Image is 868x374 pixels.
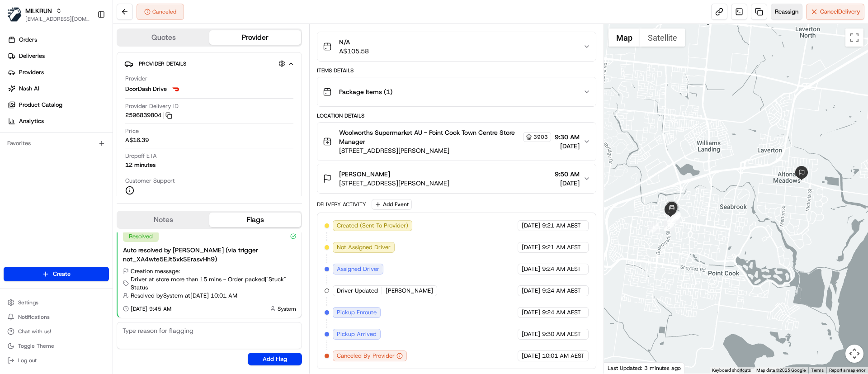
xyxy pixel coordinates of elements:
[248,353,302,365] button: Add Flag
[125,111,172,119] button: 2596839804
[555,133,580,142] span: 9:30 AM
[185,292,237,300] span: at [DATE] 10:01 AM
[337,308,377,317] span: Pickup Enroute
[667,213,677,223] div: 10
[317,32,595,61] button: N/AA$105.58
[606,362,636,374] img: Google
[4,325,109,338] button: Chat with us!
[811,368,824,373] a: Terms (opens in new tab)
[386,287,433,295] span: [PERSON_NAME]
[756,368,806,373] span: Map data ©2025 Google
[4,354,109,367] button: Log out
[339,87,392,96] span: Package Items ( 1 )
[4,65,113,80] a: Providers
[19,52,45,60] span: Deliveries
[339,170,390,179] span: [PERSON_NAME]
[640,28,685,47] button: Show satellite imagery
[125,136,149,144] span: A$16.39
[555,179,580,188] span: [DATE]
[19,85,39,93] span: Nash AI
[19,36,37,44] span: Orders
[125,102,179,110] span: Provider Delivery ID
[4,296,109,309] button: Settings
[18,313,50,321] span: Notifications
[209,213,301,227] button: Flags
[19,117,44,125] span: Analytics
[670,212,680,222] div: 11
[337,330,377,338] span: Pickup Arrived
[337,265,379,273] span: Assigned Driver
[19,68,44,76] span: Providers
[609,28,640,47] button: Show street map
[317,123,595,161] button: Woolworths Supermarket AU - Point Cook Town Centre Store Manager3903[STREET_ADDRESS][PERSON_NAME]...
[317,201,366,208] div: Delivery Activity
[25,6,52,15] button: MILKRUN
[25,15,90,23] button: [EMAIL_ADDRESS][DOMAIN_NAME]
[522,352,540,360] span: [DATE]
[604,362,685,374] div: Last Updated: 3 minutes ago
[4,81,113,96] a: Nash AI
[542,352,585,360] span: 10:01 AM AEST
[53,270,71,278] span: Create
[18,328,51,335] span: Chat with us!
[4,49,113,63] a: Deliveries
[337,352,395,360] span: Canceled By Provider
[664,221,674,231] div: 6
[664,220,674,230] div: 7
[542,243,581,251] span: 9:21 AM AEST
[4,311,109,323] button: Notifications
[124,56,294,71] button: Provider Details
[4,4,94,25] button: MILKRUNMILKRUN[EMAIL_ADDRESS][DOMAIN_NAME]
[522,243,540,251] span: [DATE]
[317,77,595,106] button: Package Items (1)
[4,114,113,128] a: Analytics
[606,362,636,374] a: Open this area in Google Maps (opens a new window)
[522,222,540,230] span: [DATE]
[131,275,296,292] span: Driver at store more than 15 mins - Order packed | "Stuck" Status
[339,146,551,155] span: [STREET_ADDRESS][PERSON_NAME]
[522,265,540,273] span: [DATE]
[339,128,521,146] span: Woolworths Supermarket AU - Point Cook Town Centre Store Manager
[339,179,449,188] span: [STREET_ADDRESS][PERSON_NAME]
[137,4,184,20] button: Canceled
[542,265,581,273] span: 9:24 AM AEST
[337,287,378,295] span: Driver Updated
[4,267,109,281] button: Create
[542,222,581,230] span: 9:21 AM AEST
[123,246,296,264] div: Auto resolved by [PERSON_NAME] (via trigger not_XA4wte5EJt5xkSErasvHh9)
[123,231,159,242] div: Resolved
[845,345,863,363] button: Map camera controls
[829,368,865,373] a: Report a map error
[131,305,171,312] span: [DATE] 9:45 AM
[125,85,167,93] span: DoorDash Drive
[317,67,596,74] div: Items Details
[555,142,580,151] span: [DATE]
[7,7,22,22] img: MILKRUN
[125,161,156,169] div: 12 minutes
[339,47,369,56] span: A$105.58
[771,4,802,20] button: Reassign
[209,30,301,45] button: Provider
[4,340,109,352] button: Toggle Theme
[339,38,369,47] span: N/A
[670,214,679,224] div: 5
[4,136,109,151] div: Favorites
[118,30,209,45] button: Quotes
[18,342,54,350] span: Toggle Theme
[18,299,38,306] span: Settings
[118,213,209,227] button: Notes
[670,214,680,224] div: 4
[542,330,581,338] span: 9:30 AM AEST
[542,287,581,295] span: 9:24 AM AEST
[542,308,581,317] span: 9:24 AM AEST
[131,292,183,300] span: Resolved by System
[522,330,540,338] span: [DATE]
[125,75,147,83] span: Provider
[170,84,181,95] img: doordash_logo_v2.png
[125,152,157,160] span: Dropoff ETA
[372,199,412,210] button: Add Event
[712,367,751,374] button: Keyboard shortcuts
[522,287,540,295] span: [DATE]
